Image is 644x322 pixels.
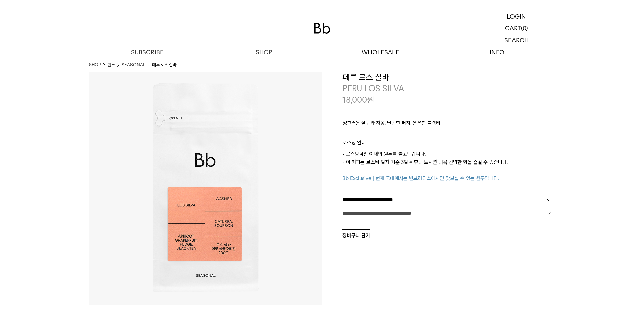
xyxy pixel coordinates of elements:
[342,139,555,150] p: 로스팅 안내
[342,130,555,139] p: ㅤ
[342,150,555,182] p: - 로스팅 4일 이내의 원두를 출고드립니다. - 이 커피는 로스팅 일자 기준 3일 뒤부터 드시면 더욱 선명한 향을 즐길 수 있습니다.
[478,22,555,34] a: CART (0)
[478,10,555,22] a: LOGIN
[342,94,374,106] p: 18,000
[342,229,370,241] button: 장바구니 담기
[521,22,528,34] p: (0)
[504,34,529,46] p: SEARCH
[108,61,115,68] a: 원두
[507,10,526,22] p: LOGIN
[342,175,499,181] span: Bb Exclusive | 현재 국내에서는 빈브라더스에서만 맛보실 수 있는 원두입니다.
[314,23,330,34] img: 로고
[122,61,145,68] a: SEASONAL
[367,95,374,105] span: 원
[505,22,521,34] p: CART
[152,61,176,68] li: 페루 로스 실바
[322,46,439,58] p: WHOLESALE
[206,46,322,58] a: SHOP
[439,46,555,58] p: INFO
[89,46,206,58] a: SUBSCRIBE
[89,72,322,305] img: 페루 로스 실바
[89,61,101,68] a: SHOP
[342,119,555,130] p: 싱그러운 살구와 자몽, 달콤한 퍼지, 은은한 블랙티
[342,72,555,83] h3: 페루 로스 실바
[342,83,555,94] p: PERU LOS SILVA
